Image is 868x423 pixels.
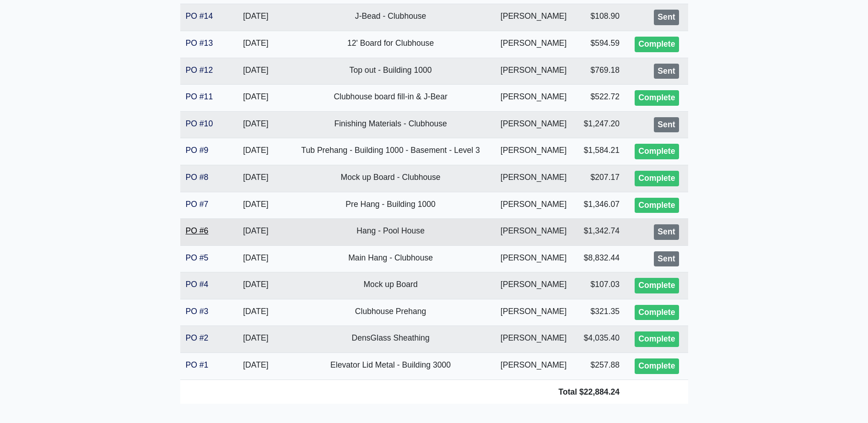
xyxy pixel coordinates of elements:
[575,245,625,272] td: $8,832.44
[492,58,575,85] td: [PERSON_NAME]
[492,219,575,246] td: [PERSON_NAME]
[635,37,679,52] div: Complete
[635,358,679,374] div: Complete
[186,360,209,369] a: PO #1
[289,192,492,219] td: Pre Hang - Building 1000
[492,245,575,272] td: [PERSON_NAME]
[575,165,625,192] td: $207.17
[186,119,213,128] a: PO #10
[289,165,492,192] td: Mock up Board - Clubhouse
[492,111,575,138] td: [PERSON_NAME]
[186,280,209,289] a: PO #4
[186,200,209,209] a: PO #7
[492,31,575,58] td: [PERSON_NAME]
[289,219,492,246] td: Hang - Pool House
[222,111,289,138] td: [DATE]
[575,353,625,380] td: $257.88
[222,353,289,380] td: [DATE]
[289,245,492,272] td: Main Hang - Clubhouse
[575,326,625,353] td: $4,035.40
[575,138,625,165] td: $1,584.21
[222,165,289,192] td: [DATE]
[222,85,289,112] td: [DATE]
[186,226,209,235] a: PO #6
[575,192,625,219] td: $1,346.07
[186,173,209,182] a: PO #8
[222,219,289,246] td: [DATE]
[635,198,679,213] div: Complete
[222,138,289,165] td: [DATE]
[575,272,625,299] td: $107.03
[654,64,679,79] div: Sent
[635,278,679,293] div: Complete
[492,4,575,31] td: [PERSON_NAME]
[186,253,209,262] a: PO #5
[654,224,679,240] div: Sent
[289,31,492,58] td: 12' Board for Clubhouse
[186,65,213,75] a: PO #12
[289,85,492,112] td: Clubhouse board fill-in & J-Bear
[492,138,575,165] td: [PERSON_NAME]
[222,31,289,58] td: [DATE]
[654,117,679,133] div: Sent
[289,299,492,326] td: Clubhouse Prehang
[575,58,625,85] td: $769.18
[635,171,679,186] div: Complete
[186,333,209,342] a: PO #2
[222,245,289,272] td: [DATE]
[575,31,625,58] td: $594.59
[575,111,625,138] td: $1,247.20
[492,192,575,219] td: [PERSON_NAME]
[575,4,625,31] td: $108.90
[222,58,289,85] td: [DATE]
[222,299,289,326] td: [DATE]
[492,353,575,380] td: [PERSON_NAME]
[635,331,679,347] div: Complete
[289,272,492,299] td: Mock up Board
[180,380,625,404] td: Total $22,884.24
[222,4,289,31] td: [DATE]
[635,305,679,320] div: Complete
[635,90,679,106] div: Complete
[492,272,575,299] td: [PERSON_NAME]
[575,219,625,246] td: $1,342.74
[492,326,575,353] td: [PERSON_NAME]
[654,251,679,267] div: Sent
[492,85,575,112] td: [PERSON_NAME]
[222,326,289,353] td: [DATE]
[186,38,213,48] a: PO #13
[186,11,213,21] a: PO #14
[289,353,492,380] td: Elevator Lid Metal - Building 3000
[635,144,679,159] div: Complete
[289,4,492,31] td: J-Bead - Clubhouse
[186,146,209,155] a: PO #9
[186,307,209,316] a: PO #3
[186,92,213,101] a: PO #11
[222,272,289,299] td: [DATE]
[492,299,575,326] td: [PERSON_NAME]
[222,192,289,219] td: [DATE]
[575,299,625,326] td: $321.35
[575,85,625,112] td: $522.72
[492,165,575,192] td: [PERSON_NAME]
[289,111,492,138] td: Finishing Materials - Clubhouse
[654,10,679,25] div: Sent
[289,58,492,85] td: Top out - Building 1000
[289,138,492,165] td: Tub Prehang - Building 1000 - Basement - Level 3
[289,326,492,353] td: DensGlass Sheathing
